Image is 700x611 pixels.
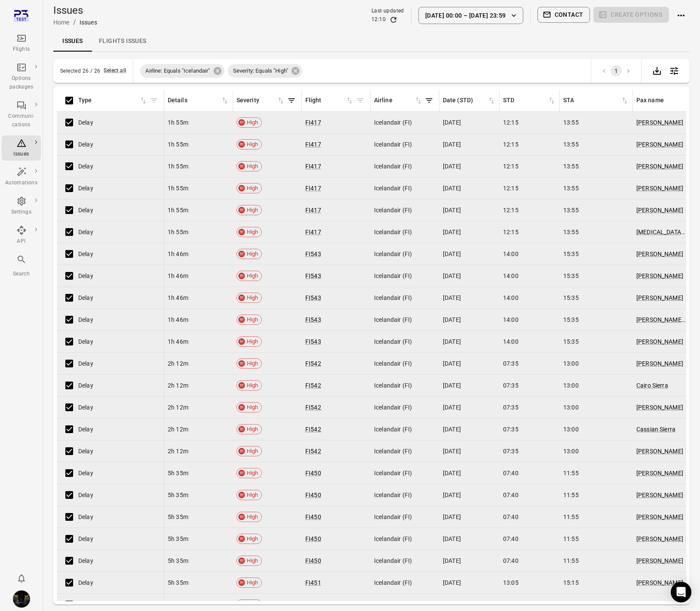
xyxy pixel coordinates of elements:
span: High [244,469,261,477]
a: [PERSON_NAME] [636,404,683,411]
span: High [244,447,261,455]
span: High [244,600,261,609]
span: Icelandair (FI) [374,315,412,324]
span: Select all items that match the filters [104,67,126,75]
span: Icelandair (FI) [374,491,412,499]
div: API [5,237,37,246]
span: 13:00 [563,359,579,368]
nav: pagination navigation [598,65,634,76]
div: Sort by STA in ascending order [503,96,556,105]
span: 07:40 [503,491,519,499]
span: High [244,162,261,171]
span: 5h 35m [168,556,188,565]
span: 14:00 [503,337,519,346]
a: [PERSON_NAME] [636,207,683,214]
span: Delay [78,381,93,390]
span: Icelandair (FI) [374,228,412,236]
span: 15:35 [563,250,579,258]
span: Delay [78,578,93,587]
span: Type [78,96,147,105]
a: FI451 [305,601,321,608]
span: [DATE] [443,469,461,477]
li: / [73,17,76,27]
a: Export data [648,66,666,74]
span: Delay [78,293,93,302]
a: FI417 [305,229,321,235]
div: Open Intercom Messenger [671,582,691,602]
span: 1h 46m [168,250,188,258]
div: Options packages [5,74,37,92]
span: 1h 55m [168,118,188,127]
a: [PERSON_NAME] [636,360,683,367]
a: FI417 [305,119,321,126]
a: FI543 [305,272,321,279]
span: Icelandair (FI) [374,513,412,521]
span: Delay [78,535,93,543]
span: [DATE] [443,491,461,499]
span: High [244,228,261,236]
span: Icelandair (FI) [374,403,412,412]
h1: Issues [53,3,97,17]
div: Local navigation [53,31,690,52]
button: Iris [9,587,34,611]
a: FI417 [305,141,321,148]
span: 07:35 [503,381,519,390]
span: Details [168,96,229,105]
div: Sort by date (STA) in ascending order [443,96,496,105]
span: [DATE] [443,403,461,412]
button: Filter by severity [285,94,298,107]
span: 14:00 [503,293,519,302]
span: High [244,556,261,565]
div: STD [503,96,547,105]
button: Actions [672,7,690,24]
span: [DATE] [443,600,461,609]
span: Icelandair (FI) [374,337,412,346]
div: Sort by STA in ascending order [563,96,629,105]
span: 13:55 [563,162,579,171]
span: [DATE] [443,250,461,258]
span: 11:55 [563,535,579,543]
div: Severity: Equals "High" [228,64,302,78]
img: images [13,590,30,608]
span: [DATE] [443,535,461,543]
span: Airline [374,96,423,105]
span: High [244,140,261,149]
a: [PERSON_NAME] [636,557,683,564]
span: [DATE] [443,381,461,390]
span: 15:35 [563,293,579,302]
span: 5h 35m [168,513,188,521]
a: [PERSON_NAME] [636,513,683,520]
span: Filter by flight [354,94,367,107]
span: 07:40 [503,469,519,477]
span: 13:00 [563,447,579,455]
a: FI417 [305,185,321,192]
a: FI450 [305,535,321,542]
div: 12:10 [371,15,386,24]
button: Contact [537,7,590,23]
span: High [244,359,261,368]
span: [DATE] [443,425,461,434]
div: Sort by type in ascending order [78,96,147,105]
div: Communi-cations [5,112,37,129]
span: 11:55 [563,513,579,521]
span: 14:00 [503,272,519,280]
div: Automations [5,179,37,187]
span: Icelandair (FI) [374,206,412,214]
span: 1h 55m [168,162,188,171]
span: Creating an options package is not supported when passengers on different flights are selected [593,7,669,24]
a: FI450 [305,513,321,520]
span: Delay [78,556,93,565]
a: [PERSON_NAME] [636,338,683,345]
span: [DATE] [443,272,461,280]
span: 07:40 [503,556,519,565]
span: 12:15 [503,228,519,236]
span: 11:55 [563,491,579,499]
span: High [244,315,261,324]
span: Icelandair (FI) [374,162,412,171]
span: 13:55 [563,228,579,236]
div: Issues [80,18,97,27]
span: 07:35 [503,425,519,434]
a: FI542 [305,426,321,433]
button: Filter by type [147,94,160,107]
